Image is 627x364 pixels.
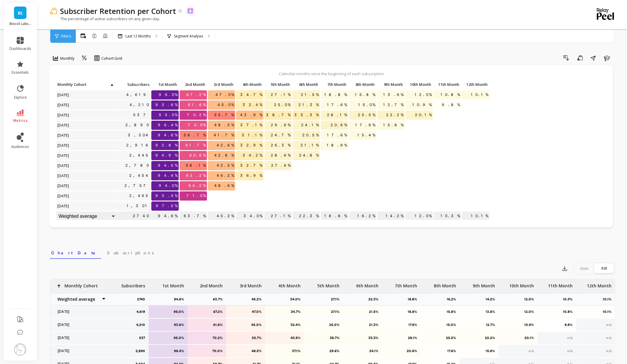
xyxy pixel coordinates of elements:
span: 6th Month [294,82,318,87]
span: [DATE] [56,141,71,150]
p: 45.2% [208,212,235,220]
span: n/a [606,336,612,340]
p: 10.1% [580,309,612,314]
p: 70.0% [191,349,223,353]
p: 94.6% [151,212,179,220]
span: 60.6% [188,151,207,160]
p: Subscribers [116,80,151,89]
span: 93.6% [154,100,179,109]
span: 61.6% [187,100,207,109]
span: n/a [528,349,534,353]
span: 25.0% [273,100,292,109]
p: 96.0% [153,309,184,314]
p: 10.8% [541,309,573,314]
span: [DATE] [56,131,71,140]
img: api.skio.svg [188,8,193,14]
p: 27.1% [264,212,292,220]
span: 41.7% [213,131,235,140]
p: 16.2% [447,297,460,302]
span: 61.7% [184,141,207,150]
span: 18.8% [323,90,348,99]
div: Toggle SortBy [56,80,84,89]
p: 22.3% [368,297,382,302]
span: 15.0% [357,100,376,109]
span: 20.1% [414,111,433,119]
span: Monthly Cohort [57,82,109,87]
span: [DATE] [56,191,71,200]
span: 24.8% [298,151,320,160]
p: 38.7% [308,335,340,340]
span: Chart Data [51,250,100,256]
span: [DATE] [56,161,71,170]
span: dashboards [10,46,31,51]
div: Toggle SortBy [208,80,236,89]
span: 12.7% [382,100,405,109]
span: 15.4% [356,131,376,140]
span: 97.5% [155,201,179,210]
p: 3rd Month [208,80,235,89]
span: 92.8% [154,141,179,150]
p: 12.0% [406,212,433,220]
span: n/a [606,349,612,353]
span: essentials [12,70,29,75]
p: 2740 [116,212,151,220]
p: 2nd Month [200,279,223,289]
p: 5th Month [317,279,340,289]
nav: Tabs [50,245,615,259]
span: 38.7% [265,111,292,119]
p: 18.8% [321,212,348,220]
span: 58.1% [185,161,207,170]
span: 13.6% [382,90,405,99]
span: Subscriptions [107,250,154,256]
p: Segment Analysis [174,34,203,39]
p: 7th Month [321,80,348,89]
div: Toggle SortBy [179,80,208,89]
p: 9th Month [377,80,405,89]
span: 9th Month [378,82,403,87]
a: 2,454 [128,171,151,180]
span: [DATE] [56,171,71,180]
span: 21.1% [299,141,320,150]
p: Subscribers [121,279,145,289]
span: 45.0% [216,100,235,109]
span: 48.5% [213,121,235,130]
p: 37.1% [269,349,301,353]
span: 21.3% [297,100,320,109]
span: 8th Month [350,82,375,87]
p: 4th Month [236,80,263,89]
span: metrics [13,118,28,123]
p: 21.5% [347,309,378,314]
span: 34.2% [241,151,263,160]
a: 2,890 [124,121,151,130]
p: 8th Month [349,80,376,89]
p: 4,619 [136,309,145,314]
span: n/a [606,323,612,327]
p: 16.2% [349,212,376,220]
p: 32.4% [269,322,301,327]
span: 9.8% [441,100,461,109]
p: 10.9% [502,322,534,327]
p: 12.0% [524,297,537,302]
p: 21.3% [347,322,378,327]
span: 27.1% [270,90,292,99]
p: 12th Month [462,80,489,89]
span: 17.6% [326,131,348,140]
p: Monthly Cohort [56,80,116,89]
span: ▲ [109,82,114,87]
span: 34.7% [239,90,263,99]
span: 47.0% [214,90,235,99]
span: audiences [11,144,29,149]
p: 10.3% [563,297,576,302]
span: 24.7% [270,131,292,140]
span: 42.8% [213,151,235,160]
div: Fill [594,264,614,273]
span: 71.0% [185,191,207,200]
p: [DATE] [54,349,106,353]
span: [DATE] [56,100,71,109]
span: 94.4% [157,171,179,180]
p: 45.0% [230,322,262,327]
div: Toggle SortBy [349,80,377,89]
div: Toggle SortBy [236,80,264,89]
p: 2740 [137,297,149,302]
span: 67.2% [185,90,207,99]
